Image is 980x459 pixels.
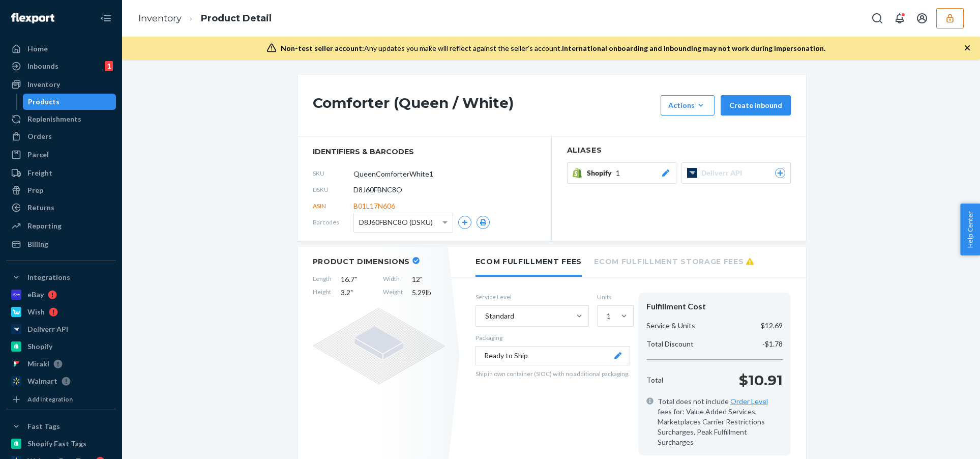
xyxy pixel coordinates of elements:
span: 1 [616,168,620,178]
a: Returns [6,199,116,216]
div: Integrations [27,272,70,282]
p: Total [646,375,663,385]
h1: Comforter (Queen / White) [313,95,656,116]
a: Shopify [6,338,116,355]
a: Billing [6,236,116,252]
div: Products [28,97,60,107]
div: Shopify Fast Tags [27,439,86,449]
span: Total does not include fees for: Value Added Services, Marketplaces Carrier Restrictions Surcharg... [658,396,783,447]
div: eBay [27,290,44,300]
a: Reporting [6,218,116,234]
div: Wish [27,307,45,317]
div: Deliverr API [27,324,68,334]
button: Shopify1 [567,162,676,184]
span: D8J60FBNC8O (DSKU) [359,214,433,231]
span: Length [313,274,332,284]
a: Parcel [6,147,116,163]
span: 12 [412,274,445,284]
div: Actions [668,100,707,110]
span: International onboarding and inbounding may not work during impersonation. [562,44,825,52]
a: Mirakl [6,356,116,372]
span: Weight [383,288,403,298]
div: Inbounds [27,61,58,71]
span: 16.7 [341,274,374,284]
li: Ecom Fulfillment Fees [476,247,582,277]
div: Parcel [27,150,49,160]
a: Home [6,41,116,57]
button: Help Center [960,204,980,255]
a: Products [23,94,116,110]
span: Height [313,288,332,298]
label: Service Level [476,293,589,301]
div: 1 [607,311,611,321]
div: Reporting [27,221,62,231]
span: identifiers & barcodes [313,147,536,157]
a: Product Detail [201,13,272,24]
a: Order Level [730,397,768,406]
span: " [350,288,353,297]
span: Non-test seller account: [281,44,364,52]
div: Standard [485,311,514,321]
a: Inventory [6,76,116,93]
a: Prep [6,182,116,198]
h2: Product Dimensions [313,257,410,266]
button: Open account menu [912,8,932,28]
a: eBay [6,286,116,303]
div: Orders [27,131,52,141]
input: Standard [484,311,485,321]
p: $12.69 [761,321,783,331]
button: Ready to Ship [476,346,630,365]
button: Deliverr API [681,162,791,184]
span: B01L17N606 [353,201,395,211]
p: Ship in own container (SIOC) with no additional packaging. [476,369,630,378]
span: DSKU [313,185,353,194]
p: -$1.78 [762,339,783,349]
div: Replenishments [27,114,81,124]
span: SKU [313,169,353,178]
p: Service & Units [646,321,695,331]
span: Deliverr API [701,168,746,178]
button: Open Search Box [867,8,887,28]
p: $10.91 [739,370,783,390]
a: Deliverr API [6,321,116,337]
button: Open notifications [889,8,910,28]
div: Billing [27,239,48,249]
h2: Aliases [567,147,791,154]
button: Actions [661,95,715,116]
button: Fast Tags [6,418,116,435]
a: Replenishments [6,111,116,127]
button: Close Navigation [96,8,116,28]
iframe: Opens a widget where you can chat to one of our agents [914,428,970,454]
a: Add Integration [6,393,116,406]
span: " [354,275,357,283]
div: Returns [27,203,54,213]
a: Shopify Fast Tags [6,436,116,452]
div: Inventory [27,79,60,90]
div: Add Integration [27,395,73,404]
a: Walmart [6,373,116,389]
div: Walmart [27,376,57,386]
div: Prep [27,185,43,195]
button: Integrations [6,269,116,285]
input: 1 [606,311,607,321]
p: Total Discount [646,339,694,349]
span: " [420,275,423,283]
span: ASIN [313,202,353,210]
span: Barcodes [313,218,353,226]
div: Fulfillment Cost [646,301,783,312]
span: D8J60FBNC8O [353,185,402,195]
a: Freight [6,165,116,181]
div: Freight [27,168,52,178]
button: Create inbound [721,95,791,116]
a: Orders [6,128,116,145]
span: Shopify [587,168,616,178]
a: Wish [6,304,116,320]
div: 1 [105,61,113,71]
div: Home [27,44,48,54]
span: 3.2 [341,288,374,298]
ol: breadcrumbs [130,4,280,34]
img: Flexport logo [11,13,54,23]
div: Fast Tags [27,421,60,432]
label: Units [597,293,630,301]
